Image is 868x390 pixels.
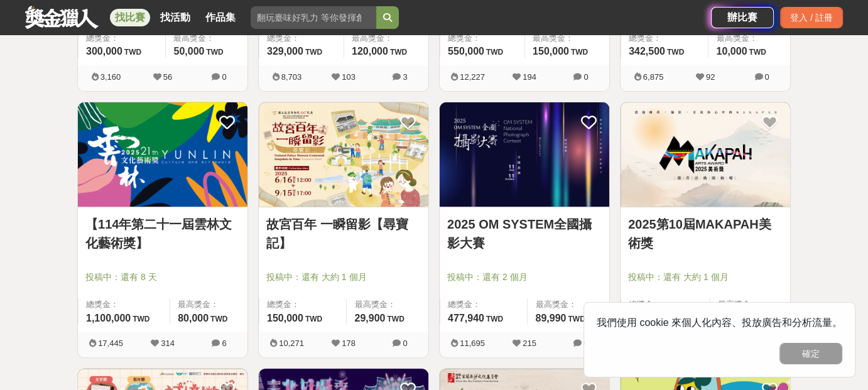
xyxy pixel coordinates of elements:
[281,72,302,82] span: 8,703
[110,9,150,26] a: 找比賽
[222,339,226,348] span: 6
[403,72,407,82] span: 3
[629,46,665,57] span: 342,500
[266,271,421,284] span: 投稿中：還有 大約 1 個月
[86,32,158,45] span: 總獎金：
[161,339,175,348] span: 314
[86,46,122,57] span: 300,000
[583,72,588,82] span: 0
[342,72,355,82] span: 103
[448,46,484,57] span: 550,000
[628,215,783,252] a: 2025第10屆MAKAPAH美術獎
[448,313,484,323] span: 477,940
[749,48,766,57] span: TWD
[711,7,774,28] a: 辦比賽
[621,102,790,207] img: Cover Image
[571,48,588,57] span: TWD
[86,298,162,311] span: 總獎金：
[178,313,209,323] span: 80,000
[460,72,485,82] span: 12,227
[86,313,131,323] span: 1,100,000
[352,32,421,45] span: 最高獎金：
[354,298,421,311] span: 最高獎金：
[78,102,247,208] a: Cover Image
[163,72,172,82] span: 56
[535,298,602,311] span: 最高獎金：
[779,343,842,364] button: 確定
[448,298,519,311] span: 總獎金：
[486,315,503,323] span: TWD
[173,32,240,45] span: 最高獎金：
[629,298,702,311] span: 總獎金：
[178,298,240,311] span: 最高獎金：
[447,271,602,284] span: 投稿中：還有 2 個月
[173,46,204,57] span: 50,000
[486,48,503,57] span: TWD
[200,9,241,26] a: 作品集
[764,72,769,82] span: 0
[440,102,609,207] img: Cover Image
[133,315,149,323] span: TWD
[222,72,226,82] span: 0
[387,315,404,323] span: TWD
[342,339,355,348] span: 178
[535,313,566,323] span: 89,990
[628,271,783,284] span: 投稿中：還有 大約 1 個月
[629,32,700,45] span: 總獎金：
[706,72,715,82] span: 92
[85,271,240,284] span: 投稿中：還有 8 天
[718,298,783,311] span: 最高獎金：
[716,46,747,57] span: 10,000
[667,48,684,57] span: TWD
[85,215,240,252] a: 【114年第二十一屆雲林文化藝術獎】
[523,72,536,82] span: 194
[447,215,602,252] a: 2025 OM SYSTEM全國攝影大賽
[267,32,336,45] span: 總獎金：
[259,102,428,208] a: Cover Image
[210,315,227,323] span: TWD
[279,339,304,348] span: 10,271
[251,6,376,29] input: 翻玩臺味好乳力 等你發揮創意！
[533,46,569,57] span: 150,000
[716,32,783,45] span: 最高獎金：
[533,32,602,45] span: 最高獎金：
[448,32,517,45] span: 總獎金：
[206,48,223,57] span: TWD
[100,72,121,82] span: 3,160
[124,48,141,57] span: TWD
[267,298,339,311] span: 總獎金：
[621,102,790,208] a: Cover Image
[354,313,385,323] span: 29,900
[155,9,195,26] a: 找活動
[568,315,585,323] span: TWD
[352,46,388,57] span: 120,000
[390,48,407,57] span: TWD
[523,339,536,348] span: 215
[305,48,322,57] span: TWD
[266,215,421,252] a: 故宮百年 一瞬留影【尋寶記】
[597,317,842,328] span: 我們使用 cookie 來個人化內容、投放廣告和分析流量。
[78,102,247,207] img: Cover Image
[98,339,123,348] span: 17,445
[440,102,609,208] a: Cover Image
[780,7,843,28] div: 登入 / 註冊
[403,339,407,348] span: 0
[305,315,322,323] span: TWD
[643,72,664,82] span: 6,875
[460,339,485,348] span: 11,695
[259,102,428,207] img: Cover Image
[267,46,303,57] span: 329,000
[267,313,303,323] span: 150,000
